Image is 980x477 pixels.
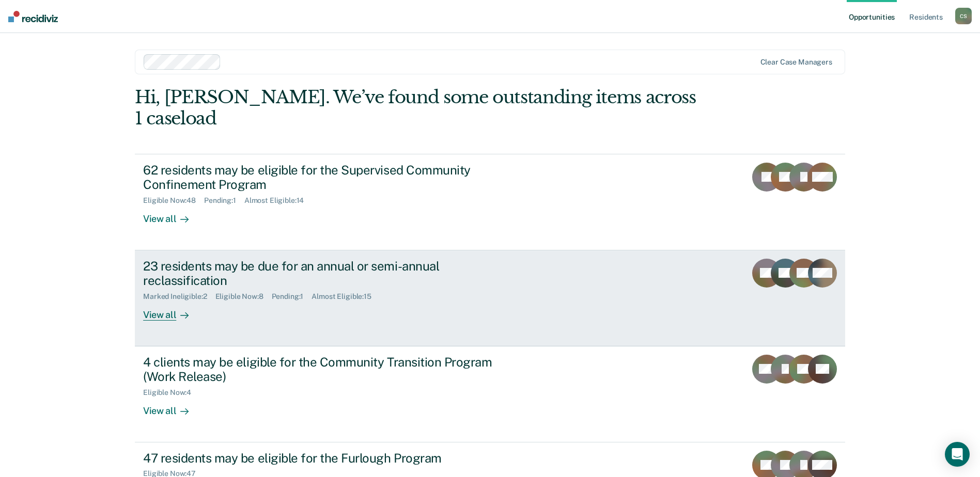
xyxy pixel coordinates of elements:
div: 23 residents may be due for an annual or semi-annual reclassification [143,259,506,289]
div: Hi, [PERSON_NAME]. We’ve found some outstanding items across 1 caseload [135,87,703,129]
div: C S [955,8,972,24]
div: 47 residents may be eligible for the Furlough Program [143,451,506,466]
div: 62 residents may be eligible for the Supervised Community Confinement Program [143,163,506,193]
div: View all [143,397,201,417]
img: Recidiviz [8,11,58,22]
div: Clear case managers [760,58,832,67]
a: 23 residents may be due for an annual or semi-annual reclassificationMarked Ineligible:2Eligible ... [135,250,845,346]
a: 4 clients may be eligible for the Community Transition Program (Work Release)Eligible Now:4View all [135,346,845,442]
div: Almost Eligible : 15 [312,292,380,301]
button: CS [955,8,972,24]
div: Pending : 1 [204,196,244,205]
a: 62 residents may be eligible for the Supervised Community Confinement ProgramEligible Now:48Pendi... [135,154,845,250]
div: Pending : 1 [272,292,312,301]
div: View all [143,205,201,225]
div: Almost Eligible : 14 [244,196,313,205]
div: Eligible Now : 48 [143,196,204,205]
div: Marked Ineligible : 2 [143,292,215,301]
div: View all [143,301,201,321]
div: Eligible Now : 4 [143,388,199,397]
div: 4 clients may be eligible for the Community Transition Program (Work Release) [143,355,506,385]
div: Eligible Now : 8 [215,292,272,301]
div: Open Intercom Messenger [945,442,970,467]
